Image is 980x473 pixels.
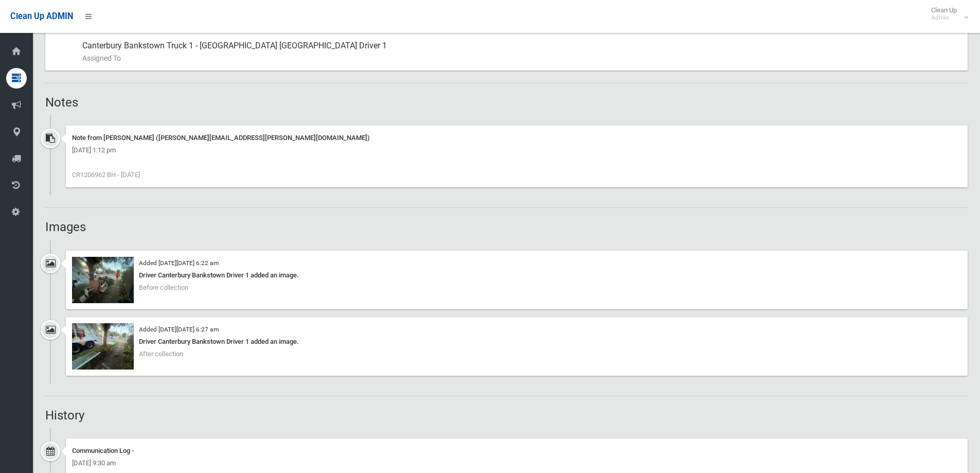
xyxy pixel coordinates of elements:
[139,259,219,267] small: Added [DATE][DATE] 6:22 am
[45,220,968,234] h2: Images
[72,336,961,348] div: Driver Canterbury Bankstown Driver 1 added an image.
[72,445,961,457] div: Communication Log -
[72,257,134,303] img: image.jpg
[10,11,73,21] span: Clean Up ADMIN
[139,284,188,291] span: Before collection
[72,457,961,469] div: [DATE] 9:30 am
[45,96,968,109] h2: Notes
[139,350,183,358] span: After collection
[72,323,134,370] img: image.jpg
[72,132,961,144] div: Note from [PERSON_NAME] ([PERSON_NAME][EMAIL_ADDRESS][PERSON_NAME][DOMAIN_NAME])
[82,33,959,71] div: Canterbury Bankstown Truck 1 - [GEOGRAPHIC_DATA] [GEOGRAPHIC_DATA] Driver 1
[72,171,140,179] span: CR1206962 BH - [DATE]
[72,269,961,282] div: Driver Canterbury Bankstown Driver 1 added an image.
[931,14,957,22] small: Admin
[72,144,961,156] div: [DATE] 1:12 pm
[926,6,967,22] span: Clean Up
[82,52,959,64] small: Assigned To
[139,326,219,333] small: Added [DATE][DATE] 6:27 am
[45,409,968,422] h2: History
